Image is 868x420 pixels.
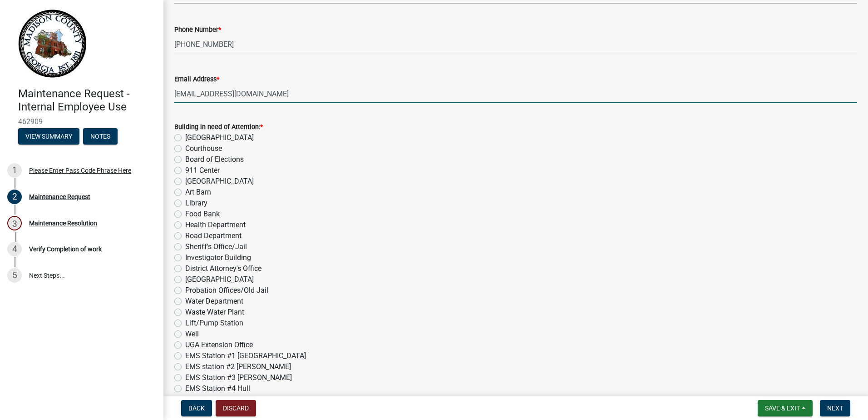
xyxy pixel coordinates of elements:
[758,400,813,416] button: Save & Exit
[185,165,220,176] label: 911 Center
[185,209,220,220] label: Food Bank
[185,187,211,198] label: Art Barn
[216,400,256,416] button: Discard
[7,268,22,283] div: 5
[7,190,22,204] div: 2
[7,242,22,256] div: 4
[185,329,199,340] label: Well
[185,361,291,372] label: EMS station #2 [PERSON_NAME]
[185,263,261,274] label: District Attorney's Office
[185,230,242,241] label: Road Department
[29,220,97,226] div: Maintenance Resolution
[174,27,221,33] label: Phone Number
[185,274,254,285] label: [GEOGRAPHIC_DATA]
[185,350,306,361] label: EMS Station #1 [GEOGRAPHIC_DATA]
[18,117,145,126] span: 462909
[185,241,247,252] label: Sheriff's Office/Jail
[185,143,222,154] label: Courthouse
[185,132,254,143] label: [GEOGRAPHIC_DATA]
[765,405,800,412] span: Save & Exit
[185,220,246,230] label: Health Department
[185,296,243,307] label: Water Department
[18,128,79,145] button: View Summary
[29,194,90,200] div: Maintenance Request
[83,133,118,140] wm-modal-confirm: Notes
[18,10,87,78] img: Madison County, Georgia
[181,400,212,416] button: Back
[185,252,251,263] label: Investigator Building
[185,285,268,296] label: Probation Offices/Old Jail
[174,76,219,83] label: Email Address
[820,400,850,416] button: Next
[827,405,843,412] span: Next
[188,405,205,412] span: Back
[185,340,253,350] label: UGA Extension Office
[185,383,250,394] label: EMS Station #4 Hull
[18,87,156,114] h4: Maintenance Request - Internal Employee Use
[174,124,263,130] label: Building in need of Attention:
[29,246,102,252] div: Verify Completion of work
[185,198,207,209] label: Library
[185,307,244,318] label: Waste Water Plant
[185,176,254,187] label: [GEOGRAPHIC_DATA]
[185,154,244,165] label: Board of Elections
[185,318,243,329] label: Lift/Pump Station
[7,163,22,178] div: 1
[185,372,292,383] label: EMS Station #3 [PERSON_NAME]
[29,167,131,174] div: Please Enter Pass Code Phrase Here
[18,133,79,140] wm-modal-confirm: Summary
[7,216,22,230] div: 3
[83,128,118,145] button: Notes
